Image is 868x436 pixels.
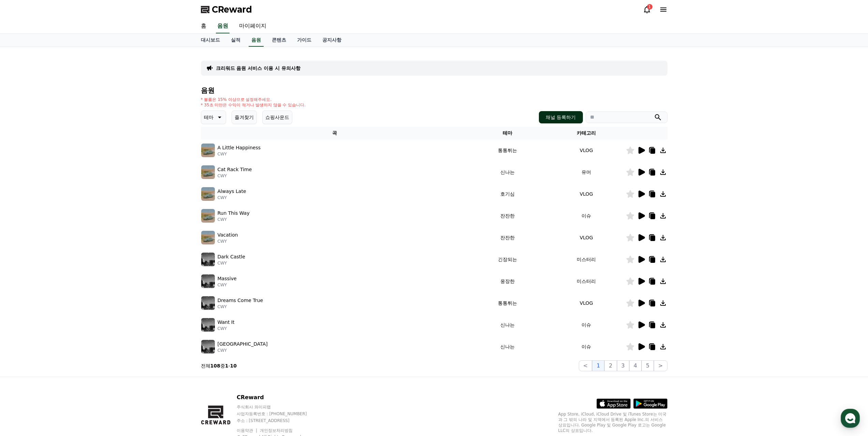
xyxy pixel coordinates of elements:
[2,216,45,233] a: 홈
[468,292,547,314] td: 통통튀는
[218,341,268,348] p: [GEOGRAPHIC_DATA]
[547,161,626,183] td: 유머
[210,363,220,369] strong: 108
[654,360,667,371] button: >
[201,87,667,94] h4: 음원
[218,166,252,173] p: Cat Rack Time
[558,411,667,433] p: App Store, iCloud, iCloud Drive 및 iTunes Store는 미국과 그 밖의 나라 및 지역에서 등록된 Apple Inc.의 서비스 상표입니다. Goo...
[592,360,604,371] button: 1
[216,65,300,72] a: 크리워드 음원 서비스 이용 시 유의사항
[292,34,317,47] a: 가이드
[642,360,654,371] button: 5
[218,275,237,282] p: Massive
[579,360,592,371] button: <
[218,217,250,222] p: CWY
[604,360,617,371] button: 2
[547,227,626,249] td: VLOG
[547,205,626,227] td: 이슈
[468,227,547,249] td: 잔잔한
[201,97,306,102] p: * 볼륨은 15% 이상으로 설정해주세요.
[201,187,215,201] img: music
[218,151,261,157] p: CWY
[468,205,547,227] td: 잔잔한
[249,34,264,47] a: 음원
[201,144,215,157] img: music
[201,340,215,354] img: music
[234,19,272,33] a: 마이페이지
[468,139,547,161] td: 통통튀는
[218,210,250,217] p: Run This Way
[232,110,257,124] button: 즐겨찾기
[195,19,212,33] a: 홈
[201,296,215,310] img: music
[629,360,642,371] button: 4
[195,34,225,47] a: 대시보드
[218,231,238,239] p: Vacation
[647,4,652,10] div: 1
[237,393,320,402] p: CReward
[21,226,26,232] span: 홈
[218,282,237,288] p: CWY
[201,165,215,179] img: music
[45,216,88,233] a: 대화
[201,231,215,244] img: music
[547,249,626,270] td: 미스터리
[62,227,71,232] span: 대화
[218,297,263,304] p: Dreams Come True
[468,249,547,270] td: 긴장되는
[218,304,263,310] p: CWY
[237,411,320,417] p: 사업자등록번호 : [PHONE_NUMBER]
[547,139,626,161] td: VLOG
[201,102,306,108] p: * 35초 미만은 수익이 적거나 발생하지 않을 수 있습니다.
[218,348,268,353] p: CWY
[201,209,215,223] img: music
[260,428,293,433] a: 개인정보처리방침
[468,336,547,358] td: 신나는
[218,319,235,326] p: Want It
[468,270,547,292] td: 웅장한
[218,260,245,266] p: CWY
[218,173,252,179] p: CWY
[262,110,292,124] button: 쇼핑사운드
[468,183,547,205] td: 호기심
[225,363,229,369] strong: 1
[218,188,246,195] p: Always Late
[212,4,252,15] span: CReward
[547,292,626,314] td: VLOG
[643,5,651,14] a: 1
[237,428,258,433] a: 이용약관
[201,127,468,139] th: 곡
[547,314,626,336] td: 이슈
[225,34,246,47] a: 실적
[201,274,215,288] img: music
[468,161,547,183] td: 신나는
[105,226,114,232] span: 설정
[237,418,320,423] p: 주소 : [STREET_ADDRESS]
[201,110,226,124] button: 테마
[201,362,237,369] p: 전체 중 -
[547,336,626,358] td: 이슈
[468,314,547,336] td: 신나는
[266,34,292,47] a: 콘텐츠
[237,404,320,410] p: 주식회사 와이피랩
[201,318,215,332] img: music
[201,4,252,15] a: CReward
[201,253,215,266] img: music
[216,19,230,33] a: 음원
[317,34,347,47] a: 공지사항
[539,111,583,123] button: 채널 등록하기
[218,253,245,260] p: Dark Castle
[230,363,237,369] strong: 10
[204,112,214,122] p: 테마
[468,127,547,139] th: 테마
[218,195,246,200] p: CWY
[218,326,235,331] p: CWY
[547,270,626,292] td: 미스터리
[617,360,629,371] button: 3
[547,183,626,205] td: VLOG
[547,127,626,139] th: 카테고리
[218,239,238,244] p: CWY
[218,144,261,151] p: A Little Happiness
